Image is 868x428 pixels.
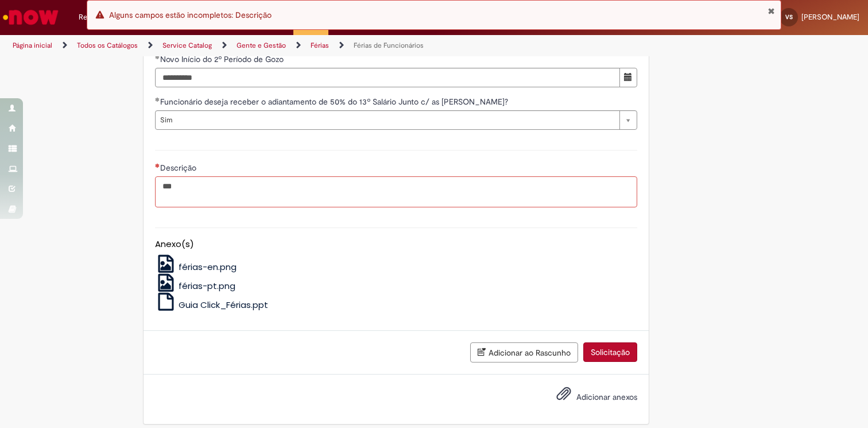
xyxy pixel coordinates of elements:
[109,10,272,20] span: Alguns campos estão incompletos: Descrição
[1,6,60,29] img: ServiceNow
[155,280,236,292] a: férias-pt.png
[160,163,199,173] span: Descrição
[155,261,237,273] a: férias-en.png
[179,299,268,311] span: Guia Click_Férias.ppt
[311,41,329,50] a: Férias
[179,261,237,273] span: férias-en.png
[354,41,424,50] a: Férias de Funcionários
[553,383,574,410] button: Adicionar anexos
[9,35,570,56] ul: Trilhas de página
[801,12,859,22] span: [PERSON_NAME]
[160,111,614,129] span: Sim
[155,55,160,59] span: Obrigatório Preenchido
[162,41,212,50] a: Service Catalog
[576,392,637,402] span: Adicionar anexos
[79,11,119,23] span: Requisições
[768,6,775,16] button: Fechar Notificação
[155,240,637,249] h5: Anexo(s)
[155,97,160,102] span: Obrigatório Preenchido
[785,13,793,21] span: VS
[160,97,510,107] span: Funcionário deseja receber o adiantamento de 50% do 13º Salário Junto c/ as [PERSON_NAME]?
[155,299,269,311] a: Guia Click_Férias.ppt
[160,54,286,64] span: Novo Início do 2º Período de Gozo
[155,163,160,168] span: Necessários
[155,176,637,207] textarea: Descrição
[470,342,578,363] button: Adicionar ao Rascunho
[583,342,637,362] button: Solicitação
[77,41,138,50] a: Todos os Catálogos
[155,68,620,87] input: Novo Início do 2º Período de Gozo 02 February 2026 Monday
[619,68,637,87] button: Mostrar calendário para Novo Início do 2º Período de Gozo
[237,41,286,50] a: Gente e Gestão
[13,41,52,50] a: Página inicial
[179,280,235,292] span: férias-pt.png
